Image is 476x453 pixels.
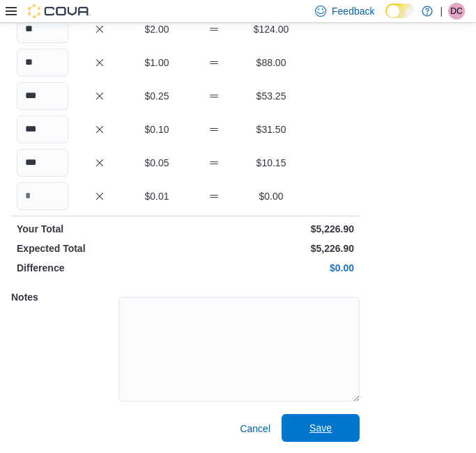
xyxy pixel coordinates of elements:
span: Dark Mode [385,18,386,19]
input: Quantity [17,15,68,43]
button: Save [282,414,360,442]
input: Quantity [17,82,68,110]
p: $5,226.90 [188,241,354,255]
p: $0.00 [245,189,297,203]
input: Quantity [17,49,68,77]
p: $53.25 [245,89,297,103]
h5: Notes [11,283,116,311]
span: DC [450,3,462,19]
input: Quantity [17,116,68,143]
p: Expected Total [17,241,183,255]
div: Dylan Creelman [448,3,465,19]
input: Quantity [17,182,68,210]
img: Cova [28,4,91,18]
button: Cancel [234,415,276,443]
span: Save [309,421,332,435]
span: Feedback [332,4,374,18]
p: $10.15 [245,156,297,170]
p: $1.00 [131,56,183,70]
p: | [440,3,443,19]
p: $2.00 [131,22,183,36]
p: $88.00 [245,56,297,70]
input: Quantity [17,149,68,177]
p: Difference [17,261,183,275]
p: $0.01 [131,189,183,203]
p: Your Total [17,222,183,236]
p: $124.00 [245,22,297,36]
p: $31.50 [245,122,297,136]
input: Dark Mode [385,3,415,18]
p: $0.10 [131,122,183,136]
p: $0.05 [131,156,183,170]
span: Cancel [240,422,270,436]
p: $5,226.90 [188,222,354,236]
p: $0.00 [188,261,354,275]
p: $0.25 [131,89,183,103]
